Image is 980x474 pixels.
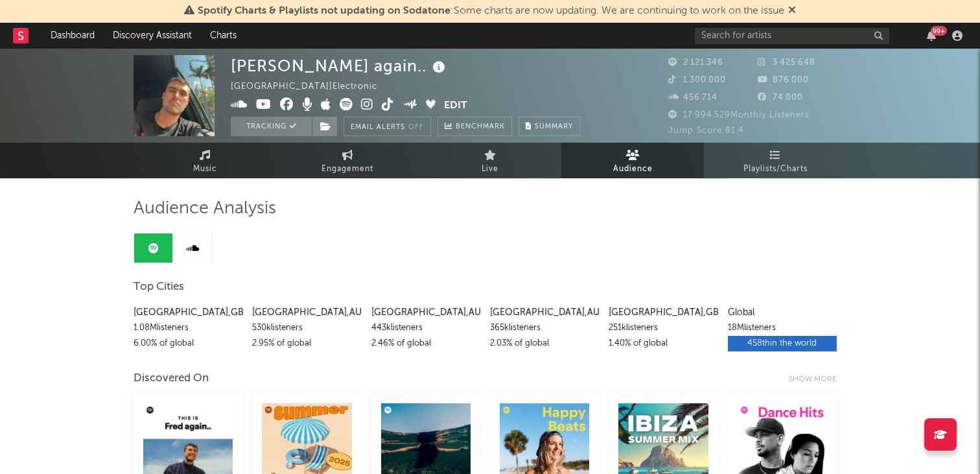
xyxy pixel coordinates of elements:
div: Show more [789,372,846,387]
div: 2.95 % of global [252,336,361,351]
span: Live [482,161,498,177]
em: Off [408,124,424,131]
span: Dismiss [788,6,796,16]
span: Playlists/Charts [743,161,808,177]
div: 443k listeners [371,320,480,336]
input: Search for artists [695,28,889,44]
span: Engagement [321,161,373,177]
div: 365k listeners [490,320,599,336]
div: [GEOGRAPHIC_DATA] , AU [371,305,480,320]
div: 458th in the world [728,336,837,351]
span: 1 300 000 [668,76,726,84]
span: Spotify Charts & Playlists not updating on Sodatone [198,6,450,16]
div: 18M listeners [728,320,837,336]
div: 251k listeners [609,320,717,336]
span: Audience Analysis [134,201,276,217]
a: Audience [561,143,704,178]
a: Music [134,143,276,178]
a: Engagement [276,143,419,178]
span: 876 000 [758,76,809,84]
a: Benchmark [437,117,512,136]
div: 99 + [931,26,947,36]
div: 1.40 % of global [609,336,717,351]
div: 530k listeners [252,320,361,336]
span: 3 425 648 [758,58,815,67]
div: [GEOGRAPHIC_DATA] , AU [490,305,599,320]
button: Tracking [231,117,312,136]
span: Audience [613,161,653,177]
div: 2.46 % of global [371,336,480,351]
span: 17 994 529 Monthly Listeners [668,111,810,119]
span: Benchmark [456,119,505,135]
span: Music [193,161,217,177]
span: : Some charts are now updating. We are continuing to work on the issue [198,6,784,16]
span: Jump Score: 81.4 [668,126,744,135]
a: Live [419,143,561,178]
a: Charts [201,23,246,49]
div: Global [728,305,837,320]
span: Top Cities [134,279,184,295]
span: 2 121 346 [668,58,723,67]
div: [GEOGRAPHIC_DATA] , AU [252,305,361,320]
div: [GEOGRAPHIC_DATA] | Electronic [231,79,392,95]
div: [PERSON_NAME] again.. [231,55,449,77]
div: 2.03 % of global [490,336,599,351]
div: [GEOGRAPHIC_DATA] , GB [609,305,717,320]
button: Summary [519,117,580,136]
a: Discovery Assistant [104,23,201,49]
div: [GEOGRAPHIC_DATA] , GB [134,305,242,320]
div: 1.08M listeners [134,320,242,336]
a: Playlists/Charts [704,143,846,178]
button: Edit [444,98,467,114]
div: Discovered On [134,371,209,386]
button: 99+ [927,30,936,41]
span: 74 000 [758,93,803,102]
span: 456 714 [668,93,717,102]
span: Summary [535,123,573,130]
div: 6.00 % of global [134,336,242,351]
button: Email AlertsOff [344,117,431,136]
a: Dashboard [41,23,104,49]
